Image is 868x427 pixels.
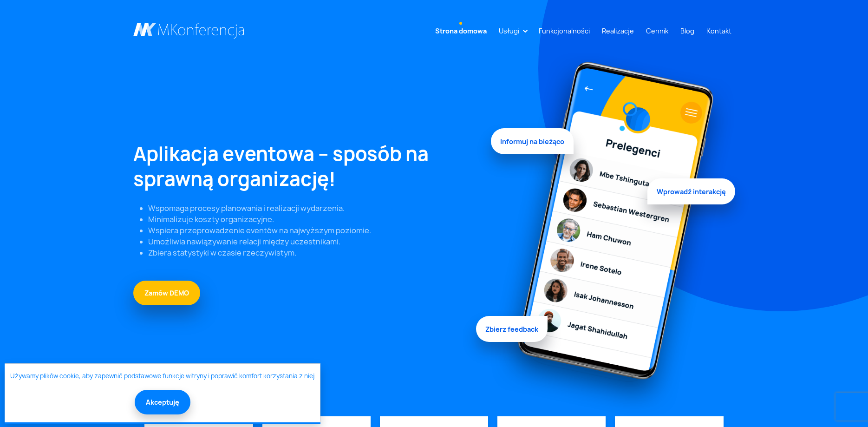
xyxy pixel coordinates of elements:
[476,313,548,339] span: Zbierz feedback
[133,281,200,305] a: Zamów DEMO
[133,141,480,191] h1: Aplikacja eventowa – sposób na sprawną organizację!
[495,22,523,39] a: Usługi
[535,22,594,39] a: Funkcjonalności
[148,203,480,214] li: Wspomaga procesy planowania i realizacji wydarzenia.
[148,236,480,247] li: Umożliwia nawiązywanie relacji między uczestnikami.
[491,52,735,416] img: Graficzny element strony
[10,372,314,381] a: Używamy plików cookie, aby zapewnić podstawowe funkcje witryny i poprawić komfort korzystania z niej
[703,22,735,39] a: Kontakt
[647,176,735,202] span: Wprowadź interakcję
[598,22,638,39] a: Realizacje
[148,214,480,225] li: Minimalizuje koszty organizacyjne.
[642,22,672,39] a: Cennik
[491,131,574,157] span: Informuj na bieżąco
[677,22,698,39] a: Blog
[148,225,480,236] li: Wspiera przeprowadzenie eventów na najwyższym poziomie.
[135,390,190,414] button: Akceptuję
[431,22,490,39] a: Strona domowa
[148,247,480,258] li: Zbiera statystyki w czasie rzeczywistym.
